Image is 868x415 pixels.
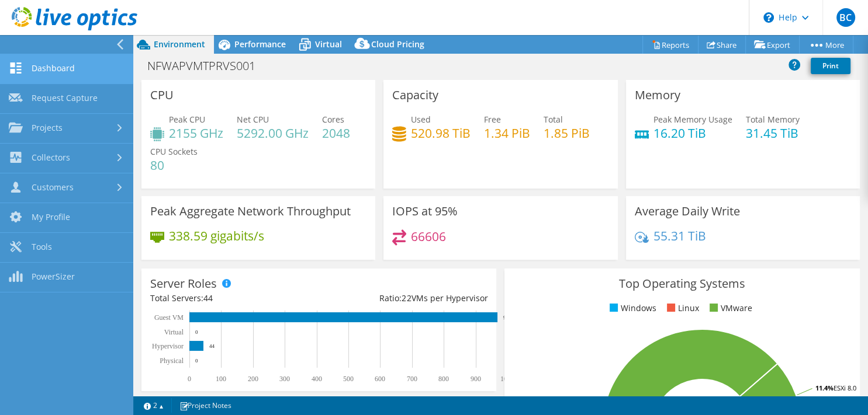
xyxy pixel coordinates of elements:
[653,114,732,125] span: Peak Memory Usage
[195,329,198,335] text: 0
[834,383,856,392] tspan: ESXi 8.0
[392,205,458,218] h3: IOPS at 95%
[411,114,431,125] span: Used
[811,58,850,74] a: Print
[392,89,438,102] h3: Capacity
[216,375,226,383] text: 100
[322,114,344,125] span: Cores
[312,375,322,383] text: 400
[484,114,501,125] span: Free
[142,60,274,72] h1: NFWAPVMTPRVS001
[664,302,699,315] li: Linux
[203,292,213,304] span: 44
[237,114,269,125] span: Net CPU
[150,292,319,305] div: Total Servers:
[371,39,424,50] span: Cloud Pricing
[315,39,342,50] span: Virtual
[169,229,264,242] h4: 338.59 gigabits/s
[171,398,240,413] a: Project Notes
[154,313,184,322] text: Guest VM
[745,36,800,54] a: Export
[160,357,184,365] text: Physical
[653,127,732,140] h4: 16.20 TiB
[375,375,385,383] text: 600
[322,127,350,140] h4: 2048
[471,375,481,383] text: 900
[484,127,530,140] h4: 1.34 PiB
[815,383,834,392] tspan: 11.4%
[136,398,172,413] a: 2
[635,89,680,102] h3: Memory
[544,127,590,140] h4: 1.85 PiB
[150,205,351,218] h3: Peak Aggregate Network Throughput
[152,342,184,350] text: Hypervisor
[642,36,698,54] a: Reports
[319,292,488,305] div: Ratio: VMs per Hypervisor
[653,229,706,242] h4: 55.31 TiB
[248,375,258,383] text: 200
[150,89,174,102] h3: CPU
[150,146,198,157] span: CPU Sockets
[150,159,198,172] h4: 80
[343,375,354,383] text: 500
[746,114,800,125] span: Total Memory
[836,8,855,27] span: BC
[707,302,752,315] li: VMware
[188,375,191,383] text: 0
[544,114,563,125] span: Total
[169,114,205,125] span: Peak CPU
[746,127,800,140] h4: 31.45 TiB
[607,302,656,315] li: Windows
[164,328,184,336] text: Virtual
[411,127,471,140] h4: 520.98 TiB
[169,127,223,140] h4: 2155 GHz
[234,39,286,50] span: Performance
[154,39,205,50] span: Environment
[438,375,449,383] text: 800
[698,36,746,54] a: Share
[635,205,740,218] h3: Average Daily Write
[407,375,417,383] text: 700
[237,127,309,140] h4: 5292.00 GHz
[150,277,217,290] h3: Server Roles
[411,230,446,243] h4: 66606
[209,343,215,349] text: 44
[195,358,198,364] text: 0
[763,12,774,23] svg: \n
[799,36,853,54] a: More
[513,277,850,290] h3: Top Operating Systems
[279,375,290,383] text: 300
[402,292,411,304] span: 22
